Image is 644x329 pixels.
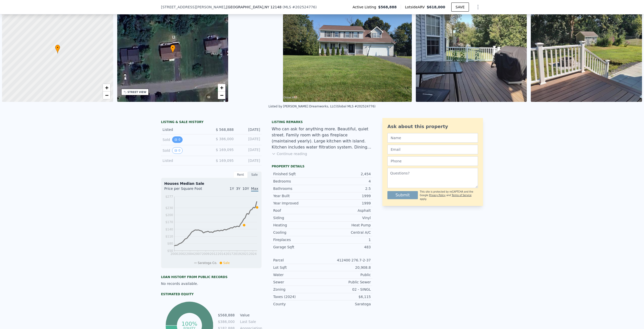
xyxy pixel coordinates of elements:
div: Public [322,272,371,277]
div: Finished Sqft [273,171,322,176]
div: Rent [233,171,248,178]
tspan: 2000 [171,252,178,256]
button: View historical data [172,147,183,154]
div: 483 [322,245,371,250]
span: , [GEOGRAPHIC_DATA] [225,5,281,10]
span: , NY 12148 [263,5,281,9]
tspan: $110 [165,235,173,238]
div: This site is protected by reCAPTCHA and the Google and apply. [420,190,478,201]
span: MLS [284,5,291,9]
div: Central A/C [322,230,371,235]
span: 10Y [243,187,249,191]
tspan: 2009 [202,252,210,256]
div: 4 [322,179,371,184]
div: 2.5 [322,186,371,191]
div: 20,908.8 [322,265,371,270]
button: SAVE [451,3,469,12]
img: Sale: 167595958 Parcel: 78751515 [531,5,642,102]
span: $ 568,888 [216,128,234,132]
div: ( ) [283,5,317,10]
div: 1999 [322,201,371,206]
a: Zoom out [218,92,225,99]
div: County [273,302,322,307]
div: No records available. [161,281,262,286]
div: Listing remarks [272,120,372,124]
button: Submit [387,191,418,199]
div: Garage Sqft [273,245,322,250]
div: Listed [163,127,207,132]
tspan: $50 [167,249,173,253]
a: Zoom out [103,92,110,99]
a: Terms of Service [452,194,471,197]
button: Show Options [473,2,483,12]
div: Sold [163,147,207,154]
span: + [105,84,108,91]
div: [DATE] [238,147,260,154]
span: 1Y [230,187,234,191]
div: Estimated Equity [161,292,262,296]
div: LISTING & SALE HISTORY [161,120,262,125]
div: Sewer [273,280,322,285]
div: Siding [273,215,322,220]
div: Saratoga [322,302,371,307]
div: [DATE] [238,136,260,143]
div: [DATE] [238,158,260,163]
input: Phone [387,156,478,166]
tspan: $277 [165,195,173,198]
tspan: $230 [165,206,173,210]
span: $ 169,095 [216,148,234,152]
a: Zoom in [103,84,110,92]
td: $568,888 [218,312,235,318]
div: Fireplaces [273,237,322,242]
div: Year Built [273,193,322,198]
div: [DATE] [238,127,260,132]
tspan: $200 [165,213,173,217]
tspan: 2021 [241,252,249,256]
div: Heating [273,223,322,228]
div: Lot Sqft [273,265,322,270]
span: $ 386,000 [216,137,234,141]
tspan: 2004 [186,252,194,256]
div: 412400 276.7-2-37 [322,258,371,263]
input: Name [387,133,478,143]
tspan: 2014 [218,252,225,256]
img: Sale: 167595958 Parcel: 78751515 [283,5,412,102]
span: • [55,45,60,50]
div: Heat Pump [322,223,371,228]
div: Loan history from public records [161,275,262,279]
tspan: 100% [181,321,197,327]
tspan: 2012 [210,252,218,256]
span: + [220,84,223,91]
div: Listed by [PERSON_NAME] Dreamworks, LLC (Global MLS #202524776) [268,105,376,108]
span: $568,888 [378,5,397,10]
span: • [170,45,175,50]
tspan: $140 [165,228,173,231]
div: Price per Square Foot [164,186,211,194]
tspan: 2002 [178,252,186,256]
div: 1999 [322,193,371,198]
div: Parcel [273,258,322,263]
div: Sale [248,171,262,178]
a: Privacy Policy [429,194,446,197]
div: $6,115 [322,294,371,299]
tspan: $80 [167,242,173,245]
span: 3Y [236,187,240,191]
div: • [170,45,175,53]
span: # 202524776 [292,5,315,9]
div: STREET VIEW [128,90,146,94]
td: Last Sale [239,319,262,324]
a: Zoom in [218,84,225,92]
div: Houses Median Sale [164,181,258,186]
div: Year Improved [273,201,322,206]
div: Zoning [273,287,322,292]
div: Cooling [273,230,322,235]
tspan: $170 [165,220,173,224]
span: [STREET_ADDRESS][PERSON_NAME] [161,5,225,10]
div: Taxes (2024) [273,294,322,299]
span: Sale [223,261,230,265]
div: Bathrooms [273,186,322,191]
div: Who can ask for anything more. Beautiful, quiet street. Family room with gas fireplace (maintaine... [272,126,372,150]
tspan: 2017 [225,252,233,256]
td: $386,000 [218,319,235,324]
div: 2,454 [322,171,371,176]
